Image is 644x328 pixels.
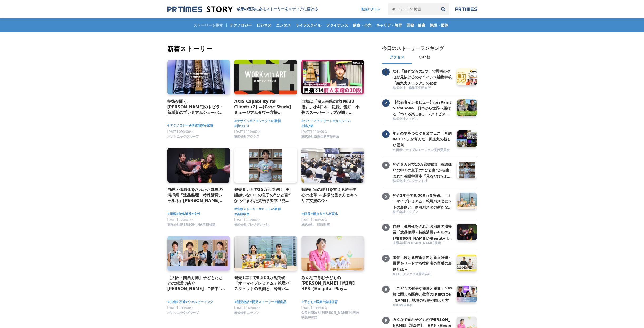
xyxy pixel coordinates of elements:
[393,210,418,214] span: 株式会社ニップン
[234,124,249,129] a: #街づくり
[382,286,390,293] span: 8
[234,207,259,212] span: #出版ストーリー
[382,52,412,64] button: アクセス
[234,224,269,228] a: 株式会社プレジデント社
[301,211,310,216] span: #経営
[293,18,323,32] a: ライフスタイル
[301,306,327,310] span: [DATE] 13時00分
[393,303,413,307] span: MRT株式会社
[332,119,351,124] span: #カルシウム
[249,119,281,124] span: #プロジェクトの裏側
[254,23,273,28] span: ビジネス
[322,211,338,216] a: #人材育成
[301,223,330,227] span: 株式会社 類設計室
[301,119,332,124] span: #ジュニアアスリート
[185,300,213,305] span: #ウェルビーイング
[393,68,453,86] h3: なぜ「好きなもの3つ」で思考のクセが見抜けるのか？イシス編集学校「編集力チェック」の秘密
[167,187,226,204] h4: 自殺・孤独死をされたお部屋の清掃業『遺品整理・特殊清掃シャルネ』[PERSON_NAME]がBeauty [GEOGRAPHIC_DATA][PERSON_NAME][GEOGRAPHIC_DA...
[167,99,226,116] a: 技術が開く、[PERSON_NAME]のトビラ：新感覚のプレミアムシェーバー「ラムダッシュ パームイン」
[301,130,327,134] span: [DATE] 11時00分
[234,218,260,222] span: [DATE] 11時00分
[393,272,453,277] a: NTTテクノクロス株式会社
[234,275,293,292] a: 発売1年半で8,500万食突破。「オーマイプレミアム」乾燥パスタヒットの裏側と、冷凍パスタの新たな挑戦。徹底的な消費者起点で「おいしさ」を追求するニップンの歩み
[374,18,404,32] a: キャリア・教育
[254,18,273,32] a: ビジネス
[228,18,254,32] a: テクノロジー
[274,300,286,305] span: #新商品
[167,123,189,128] a: #テクノロジー
[313,300,322,305] a: #医療
[393,286,453,302] a: 「こどもの健全な発達と発育」と密接に関わる医療と教育の[PERSON_NAME]、地域の役割や関わり方
[167,311,199,315] span: パナソニックグループ
[393,179,453,184] a: 株式会社プレジデント社
[301,311,360,320] span: 公益財団法人[PERSON_NAME]小児医学奨学財団
[167,211,176,216] a: #挑戦
[382,224,390,231] span: 6
[405,23,427,28] span: 医療・健康
[393,224,453,240] a: 自殺・孤独死をされたお部屋の清掃業『遺品整理・特殊清掃シャルネ』[PERSON_NAME]がBeauty [GEOGRAPHIC_DATA][PERSON_NAME][GEOGRAPHIC_DA...
[455,7,477,11] img: prtimes
[382,45,444,52] h2: 今日のストーリーランキング
[393,272,431,276] span: NTTテクノクロス株式会社
[176,211,191,216] a: #特殊清掃
[274,23,293,28] span: エンタメ
[393,286,453,303] h3: 「こどもの健全な発達と発育」と密接に関わる医療と教育の[PERSON_NAME]、地域の役割や関わり方
[393,148,450,152] span: 久留米シティプロモーション実行委員会
[301,99,360,116] a: 目標は『前人未踏の跳び箱30段』。小4日本一記録、愛知・小牧のスーパーキッズが描く[PERSON_NAME]とは？
[234,223,269,227] span: 株式会社プレジデント社
[322,300,338,305] a: #病棟保育
[393,148,453,153] a: 久留米シティプロモーション実行委員会
[382,130,390,138] span: 3
[393,130,453,147] a: 地元の夢をつなぐ音楽フェス「耳納 de FES」が育んだ、田主丸の新しい景色
[191,211,200,216] a: #女性
[234,187,293,204] a: 発売５カ月で15万部突破‼ 英語嫌いな中１の息子の“ひと言”から生まれた英語学習本『見るだけでわかる‼ 英語ピクト図鑑』異例ヒットの要因
[237,7,318,12] h1: 成果の裏側にあるストーリーをメディアに届ける
[204,123,213,128] span: #家電
[249,300,274,305] a: #開発ストーリー
[167,44,365,54] h2: 新着ストーリー
[301,300,313,305] a: #子ども
[301,317,360,320] a: 公益財団法人[PERSON_NAME]小児医学奨学財団
[259,207,281,212] span: #ヒットの裏側
[301,124,313,129] a: #跳び箱
[176,300,185,305] span: #万博
[393,162,453,178] a: 発売５カ月で15万部突破‼ 英語嫌いな中１の息子の“ひと言”から生まれた英語学習本『見るだけでわかる‼ 英語ピクト図鑑』異例ヒットの要因
[301,187,360,204] a: 類設計室の評判を支える若手中心の改革 ～多様な働き方とキャリア支援の今～
[405,18,427,32] a: 医療・健康
[301,218,327,222] span: [DATE] 10時00分
[234,119,249,124] span: #デザイン
[234,99,293,116] a: AXIS Capability for Clients (2) —[Case Study] ミュージアムタワー京橋 「WORK with ART」
[374,23,404,28] span: キャリア・教育
[167,300,176,305] a: #共創
[388,3,437,15] input: キーワードで検索
[167,218,193,222] span: [DATE] 17時01分
[393,303,453,308] a: MRT株式会社
[356,3,386,15] a: 配信ログイン
[234,212,249,217] a: #英語学習
[393,117,453,122] a: 株式会社アイビス
[324,23,350,28] span: ファイナンス
[382,255,390,262] span: 7
[167,223,216,227] span: 有限会社[PERSON_NAME]技建
[167,130,193,134] span: [DATE] 09時00分
[393,255,453,272] h3: 進化し続ける技術者向け新入研修～業界をリードする技術者の育成の裏側とは～
[228,23,254,28] span: テクノロジー
[382,317,390,324] span: 9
